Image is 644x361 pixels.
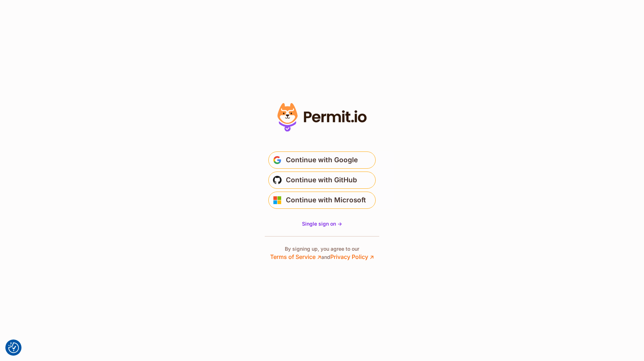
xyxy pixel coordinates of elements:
[330,253,374,260] a: Privacy Policy ↗
[268,151,376,169] button: Continue with Google
[8,342,19,353] button: Consent Preferences
[302,221,342,227] span: Single sign on ->
[270,245,374,261] p: By signing up, you agree to our and
[268,192,376,209] button: Continue with Microsoft
[286,194,366,206] span: Continue with Microsoft
[268,172,376,189] button: Continue with GitHub
[286,154,358,166] span: Continue with Google
[8,342,19,353] img: Revisit consent button
[286,174,357,186] span: Continue with GitHub
[302,220,342,227] a: Single sign on ->
[270,253,321,260] a: Terms of Service ↗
